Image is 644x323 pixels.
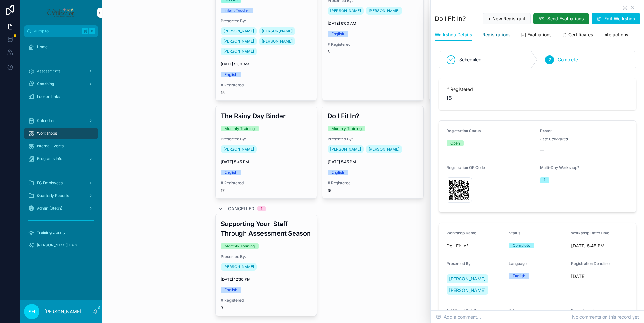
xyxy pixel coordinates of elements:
[223,264,254,269] span: [PERSON_NAME]
[513,243,530,248] div: Complete
[24,177,98,189] a: FC Employees
[223,39,254,44] span: [PERSON_NAME]
[521,29,552,42] a: Evaluations
[225,8,249,13] div: Infant Toddler
[90,29,95,34] span: K
[571,261,610,266] span: Registration Deadline
[447,261,471,266] span: Presented By
[221,145,257,153] a: [PERSON_NAME]
[221,37,257,45] a: [PERSON_NAME]
[37,144,64,149] span: Internal Events
[366,7,402,15] a: [PERSON_NAME]
[330,8,361,13] span: [PERSON_NAME]
[24,190,98,201] a: Quarterly Reports
[513,273,525,279] div: English
[509,308,524,313] span: Address
[369,8,399,13] span: [PERSON_NAME]
[37,94,60,99] span: Looker Links
[259,37,295,45] a: [PERSON_NAME]
[549,57,551,62] span: 2
[24,239,98,251] a: [PERSON_NAME] Help
[328,188,419,193] span: 15
[221,137,312,142] span: Presented By:
[221,62,312,67] span: [DATE] 9:00 AM
[509,261,527,266] span: Language
[221,277,312,282] span: [DATE] 12:30 PM
[330,147,361,152] span: [PERSON_NAME]
[221,111,312,121] h3: The Rainy Day Binder
[488,16,525,22] span: + New Registrant
[328,159,419,165] span: [DATE] 5:45 PM
[225,287,237,293] div: English
[482,31,511,38] span: Registrations
[215,214,317,316] a: Supporting Your Staff Through Assessment SeasonMonthly TrainingPresented By:[PERSON_NAME][DATE] 1...
[37,69,60,74] span: Assessments
[37,156,62,161] span: Programs Info
[571,308,598,313] span: Room Location
[331,126,362,131] div: Monthly Training
[24,78,98,90] a: Coaching
[540,165,579,170] span: Multi-Day Workshop?
[328,145,364,153] a: [PERSON_NAME]
[459,57,481,63] span: Scheduled
[482,29,511,42] a: Registrations
[449,276,486,282] span: [PERSON_NAME]
[572,314,639,320] span: No comments on this record yet
[603,31,628,38] span: Interactions
[20,37,102,259] div: scrollable content
[331,170,344,175] div: English
[225,72,237,77] div: English
[571,273,628,279] span: [DATE]
[435,31,472,38] span: Workshop Details
[261,206,262,211] div: 1
[225,170,237,175] div: English
[24,153,98,165] a: Programs Info
[547,16,584,22] span: Send Evaluations
[446,86,629,92] span: # Registered
[435,29,472,41] a: Workshop Details
[447,243,504,249] span: Do I Fit In?
[540,137,568,142] em: Last Generated
[34,29,80,34] span: Jump to...
[568,31,593,38] span: Certificates
[366,145,402,153] a: [PERSON_NAME]
[571,231,609,235] span: Workshop Date/Time
[24,91,98,102] a: Looker Links
[447,286,488,295] a: [PERSON_NAME]
[447,165,485,170] span: Registration QR Code
[24,115,98,126] a: Calendars
[37,193,69,198] span: Quarterly Reports
[24,128,98,139] a: Workshops
[483,13,531,24] button: + New Registrant
[571,243,628,249] span: [DATE] 5:45 PM
[45,308,81,315] p: [PERSON_NAME]
[221,83,312,88] span: # Registered
[24,203,98,214] a: Admin (Steph)
[221,219,312,238] h3: Supporting Your Staff Through Assessment Season
[603,29,628,42] a: Interactions
[435,14,466,23] h1: Do I Fit In?
[369,147,399,152] span: [PERSON_NAME]
[221,18,312,24] span: Presented By:
[221,306,312,311] span: 3
[225,243,255,249] div: Monthly Training
[223,147,254,152] span: [PERSON_NAME]
[447,274,488,283] a: [PERSON_NAME]
[221,159,312,165] span: [DATE] 5:45 PM
[221,188,312,193] span: 17
[221,90,312,95] span: 15
[221,48,257,55] a: [PERSON_NAME]
[37,230,66,235] span: Training Library
[331,31,344,37] div: English
[24,140,98,152] a: Internal Events
[562,29,593,42] a: Certificates
[447,128,481,133] span: Registration Status
[436,314,481,320] span: Add a comment...
[37,44,48,50] span: Home
[37,206,62,211] span: Admin (Steph)
[221,298,312,303] span: # Registered
[37,118,55,123] span: Calendars
[37,243,77,248] span: [PERSON_NAME] Help
[544,177,545,183] div: 1
[24,25,98,37] button: Jump to...K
